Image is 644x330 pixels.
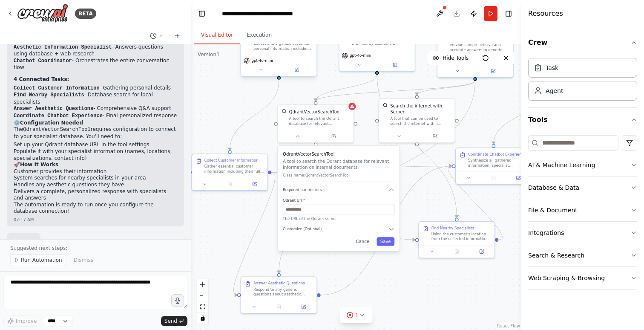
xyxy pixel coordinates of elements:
[313,81,478,101] g: Edge from 5fc1eacf-2e29-4ebb-bdc3-580e13eef96f to 6fedc041-c0b7-4031-82c3-37b37c359d03
[480,174,506,182] button: No output available
[191,153,268,191] div: Collect Customer InformationGather essential customer information including their full name, curr...
[14,202,177,215] p: The automation is ready to run once you configure the database connection!
[10,245,181,252] p: Suggested next steps:
[283,226,394,232] button: Customize (Optional)
[197,279,208,324] div: React Flow controls
[321,163,452,298] g: Edge from ce72f63a-39e5-46d5-b898-55a172e9aec1 to 1d163949-7e05-48c7-ba0c-09d02c6dd261
[528,222,637,244] button: Integrations
[231,169,277,298] g: Edge from 48f5f21a-e3e5-434b-bec0-003bc10ec447 to ce72f63a-39e5-46d5-b898-55a172e9aec1
[546,87,563,95] div: Agent
[378,61,412,69] button: Open in side panel
[528,108,637,132] button: Tools
[14,168,177,175] li: Customer provides their information
[14,85,100,91] code: Collect Customer Information
[283,187,394,193] button: Required parameters
[316,133,351,140] button: Open in side panel
[379,98,455,143] div: SerperDevToolSearch the internet with SerperA tool that can be used to search the internet with a...
[339,25,415,72] div: Search and match customers with nearby aesthetic specialists from the company database based on l...
[283,227,322,232] span: Customize (Optional)
[14,85,177,92] li: - Gathering personal details
[276,81,478,273] g: Edge from 5fc1eacf-2e29-4ebb-bdc3-580e13eef96f to ce72f63a-39e5-46d5-b898-55a172e9aec1
[528,244,637,266] button: Search & Research
[14,58,72,64] code: Chatbot Coordinator
[468,158,528,168] div: Synthesize all gathered information, specialist recommendations, and aesthetic advice into a cohe...
[528,132,637,296] div: Tools
[455,148,532,185] div: Coordinate Chatbot ExperienceSynthesize all gathered information, specialist recommendations, and...
[197,279,208,290] button: zoom in
[418,221,495,258] div: Find Nearby SpecialistsUsing the customer's location from the collected information, search the c...
[16,318,37,324] span: Improve
[437,25,514,78] div: Provide comprehensive and accurate answers to generic aesthetic questions using both internal dat...
[14,188,177,202] li: Delivers a complete, personalized response with specialists and answers
[244,180,265,188] button: Open in side panel
[14,44,177,58] li: - Answers questions using database + web research
[282,109,287,114] img: QdrantVectorSearchTool
[23,127,90,133] code: QdrantVectorSearchTool
[17,4,68,23] img: Logo
[14,92,177,105] li: - Database search for local specialists
[253,287,313,297] div: Respond to any generic questions about aesthetic procedures, treatments, skincare, or beauty enha...
[241,276,317,313] div: Answer Aesthetic QuestionsRespond to any generic questions about aesthetic procedures, treatments...
[252,58,273,63] span: gpt-4o-mini
[283,158,394,171] p: A tool to search the Qdrant database for relevant information on internal documents.
[164,318,177,324] span: Send
[204,158,259,163] div: Collect Customer Information
[450,43,509,52] div: Provide comprehensive and accurate answers to generic aesthetic questions using both internal dat...
[279,66,314,73] button: Open in side panel
[528,267,637,289] button: Web Scraping & Browsing
[476,67,510,75] button: Open in side panel
[528,154,637,176] button: AI & Machine Learning
[253,41,313,51] div: Collect and organize customer personal information including name, location, and birthdate in a f...
[14,113,177,120] li: - Final personalized response
[508,174,529,182] button: Open in side panel
[266,303,292,310] button: No output available
[241,25,317,78] div: Collect and organize customer personal information including name, location, and birthdate in a f...
[277,104,354,143] div: QdrantVectorSearchToolQdrantVectorSearchToolA tool to search the Qdrant database for relevant inf...
[417,133,452,140] button: Open in side panel
[446,163,504,243] g: Edge from b5708ed6-f86f-4eed-8b7d-0e644cd23337 to 1d163949-7e05-48c7-ba0c-09d02c6dd261
[14,126,177,140] p: The requires configuration to connect to your specialist database. You'll need to:
[528,199,637,221] button: File & Document
[289,116,350,126] div: A tool to search the Qdrant database for relevant information on internal documents.
[14,148,177,162] li: Populate it with your specialist information (names, locations, specializations, contact info)
[352,237,374,246] button: Cancel
[528,177,637,199] button: Database & Data
[471,248,492,255] button: Open in side panel
[14,182,177,188] li: Handles any aesthetic questions they have
[528,55,637,107] div: Crew
[14,44,112,50] code: Aesthetic Information Specialist
[351,36,411,46] div: Search and match customers with nearby aesthetic specialists from the company database based on l...
[271,163,451,175] g: Edge from 48f5f21a-e3e5-434b-bec0-003bc10ec447 to 1d163949-7e05-48c7-ba0c-09d02c6dd261
[383,103,388,108] img: SerperDevTool
[468,152,526,157] div: Coordinate Chatbot Experience
[283,151,394,157] h3: QdrantVectorSearchTool
[14,92,84,98] code: Find Nearby Specialists
[390,116,451,126] div: A tool that can be used to search the internet with a search_query. Supports different search typ...
[74,257,93,263] span: Dismiss
[20,162,58,168] strong: How It Works
[14,162,177,168] h2: 🚀
[497,324,520,328] a: React Flow attribution
[171,294,184,307] button: Click to speak your automation idea
[14,58,177,71] li: - Orchestrates the entire conversation flow
[503,8,515,20] button: Hide right sidebar
[14,142,177,148] li: Set up your Qdrant database URL in the tool settings
[444,248,470,255] button: No output available
[14,76,69,82] strong: 4 Connected Tasks:
[350,53,371,58] span: gpt-4o-mini
[293,303,314,310] button: Open in side panel
[147,31,167,41] button: Switch to previous chat
[14,106,93,112] code: Answer Aesthetic Questions
[3,316,40,327] button: Improve
[240,26,279,44] button: Execution
[14,113,103,119] code: Coordinate Chatbot Experience
[197,290,208,301] button: zoom out
[217,180,243,188] button: No output available
[197,301,208,313] button: fit view
[431,226,474,231] div: Find Nearby Specialists
[390,103,451,115] div: Search the internet with Serper
[313,75,380,101] g: Edge from 320dc05c-7544-437d-9208-1bdc42475f33 to 6fedc041-c0b7-4031-82c3-37b37c359d03
[20,120,83,126] strong: Configuration Needed
[75,9,96,19] div: BETA
[546,64,558,72] div: Task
